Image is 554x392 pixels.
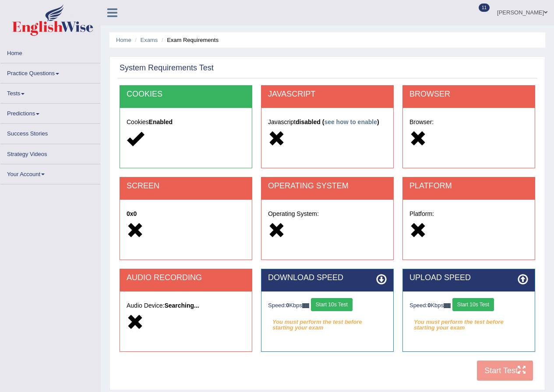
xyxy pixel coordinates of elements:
[268,119,387,125] h5: Javascript
[0,63,100,80] a: Practice Questions
[302,303,309,308] img: ajax-loader-fb-connection.gif
[324,118,377,125] a: see how to enable
[268,316,387,329] em: You must perform the test before starting your exam
[409,211,528,217] h5: Platform:
[296,118,379,125] strong: disabled ( )
[164,302,199,309] strong: Searching...
[286,302,289,309] strong: 0
[268,211,387,217] h5: Operating System:
[268,182,387,191] h2: OPERATING SYSTEM
[0,124,100,141] a: Success Stories
[311,298,353,311] button: Start 10s Test
[479,3,490,12] span: 11
[0,144,100,161] a: Strategy Videos
[268,298,387,313] div: Speed: Kbps
[409,119,528,125] h5: Browser:
[0,104,100,121] a: Predictions
[409,316,528,329] em: You must perform the test before starting your exam
[127,210,137,217] strong: 0x0
[127,90,245,99] h2: COOKIES
[444,303,451,308] img: ajax-loader-fb-connection.gif
[127,274,245,282] h2: AUDIO RECORDING
[116,37,131,43] a: Home
[127,302,245,309] h5: Audio Device:
[0,164,100,181] a: Your Account
[0,43,100,60] a: Home
[409,182,528,191] h2: PLATFORM
[149,118,173,125] strong: Enabled
[127,182,245,191] h2: SCREEN
[159,36,219,44] li: Exam Requirements
[409,90,528,99] h2: BROWSER
[120,64,214,73] h2: System Requirements Test
[452,298,494,311] button: Start 10s Test
[141,37,158,43] a: Exams
[409,274,528,282] h2: UPLOAD SPEED
[127,119,245,125] h5: Cookies
[268,90,387,99] h2: JAVASCRIPT
[268,274,387,282] h2: DOWNLOAD SPEED
[409,298,528,313] div: Speed: Kbps
[0,83,100,101] a: Tests
[427,302,430,309] strong: 0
